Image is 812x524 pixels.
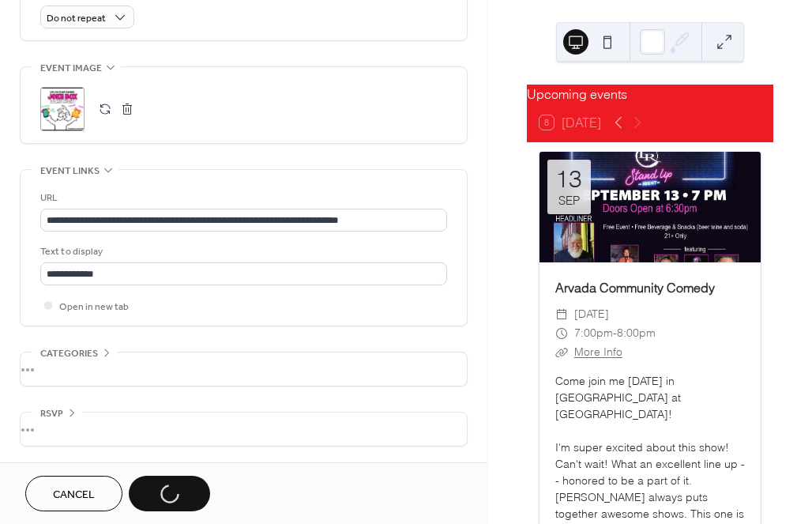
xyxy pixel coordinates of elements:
[617,324,656,343] span: 8:00pm
[53,487,95,503] span: Cancel
[40,87,85,131] div: ;
[555,324,568,343] div: ​
[25,476,122,511] button: Cancel
[555,280,715,296] a: Arvada Community Comedy
[21,352,467,386] div: •••
[574,345,622,359] a: More Info
[574,324,613,343] span: 7:00pm
[59,299,129,315] span: Open in new tab
[555,168,582,191] div: 13
[40,60,102,77] span: Event image
[555,305,568,324] div: ​
[40,190,444,206] div: URL
[613,324,617,343] span: -
[40,345,98,362] span: Categories
[555,343,568,362] div: ​
[40,163,100,179] span: Event links
[527,85,773,104] div: Upcoming events
[558,194,580,206] div: Sep
[21,413,467,446] div: •••
[47,9,106,28] span: Do not repeat
[40,243,444,260] div: Text to display
[574,305,609,324] span: [DATE]
[40,405,63,422] span: RSVP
